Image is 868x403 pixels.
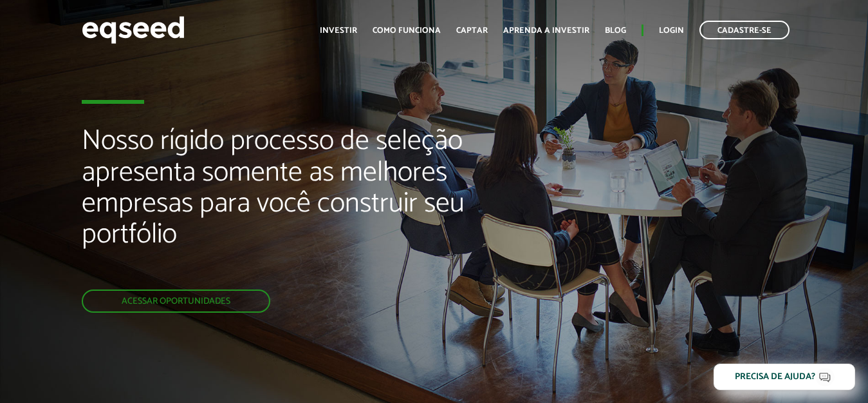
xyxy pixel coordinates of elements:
[82,13,185,47] img: EqSeed
[82,126,497,290] h2: Nosso rígido processo de seleção apresenta somente as melhores empresas para você construir seu p...
[82,290,270,313] a: Acessar oportunidades
[699,21,790,39] a: Cadastre-se
[659,26,684,35] a: Login
[503,26,589,35] a: Aprenda a investir
[605,26,626,35] a: Blog
[456,26,488,35] a: Captar
[320,26,357,35] a: Investir
[373,26,441,35] a: Como funciona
